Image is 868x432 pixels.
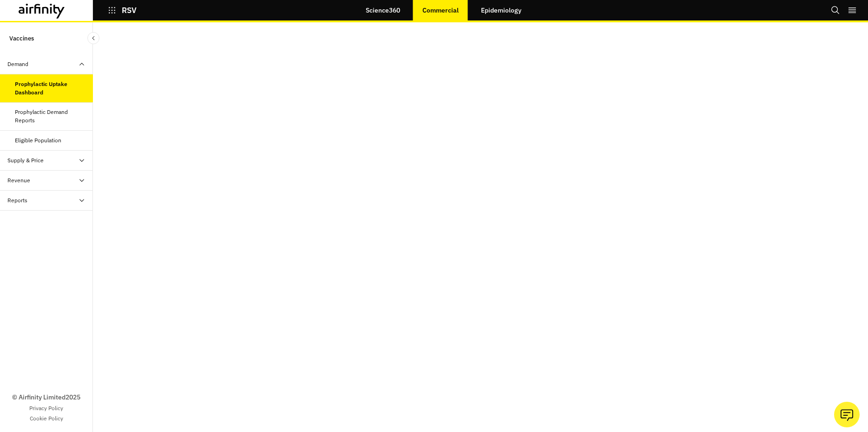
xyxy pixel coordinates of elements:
[30,414,63,423] a: Cookie Policy
[29,404,63,412] a: Privacy Policy
[7,196,27,205] div: Reports
[15,108,85,125] div: Prophylactic Demand Reports
[108,2,137,18] button: RSV
[7,60,28,68] div: Demand
[87,32,99,44] button: Close Sidebar
[422,7,459,14] p: Commercial
[15,136,61,145] div: Eligible Population
[15,80,85,97] div: Prophylactic Uptake Dashboard
[122,6,137,14] p: RSV
[7,156,44,165] div: Supply & Price
[7,176,30,185] div: Revenue
[831,2,840,18] button: Search
[9,30,34,47] p: Vaccines
[834,402,860,427] button: Ask our analysts
[12,392,80,402] p: © Airfinity Limited 2025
